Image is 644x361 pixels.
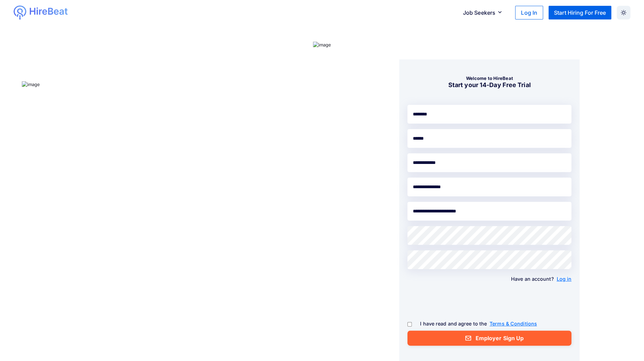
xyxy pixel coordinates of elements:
b: Start your 14-Day Free Trial [448,81,531,88]
a: logologo [14,5,92,20]
a: Terms & Conditions [490,319,537,328]
p: Have an account? [407,275,571,283]
b: Welcome to HireBeat [466,75,513,81]
p: I have read and agree to the [407,319,571,328]
img: logo [14,5,26,20]
img: logo [29,5,69,18]
button: Start Hiring For Free [549,6,611,19]
a: Log in [556,275,571,283]
button: Employer Sign Up [407,331,571,346]
iframe: reCAPTCHA [407,290,511,317]
button: Log In [515,6,543,19]
img: image [313,42,331,48]
button: Job Seekers [458,6,510,19]
button: Dark Mode [617,6,630,19]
